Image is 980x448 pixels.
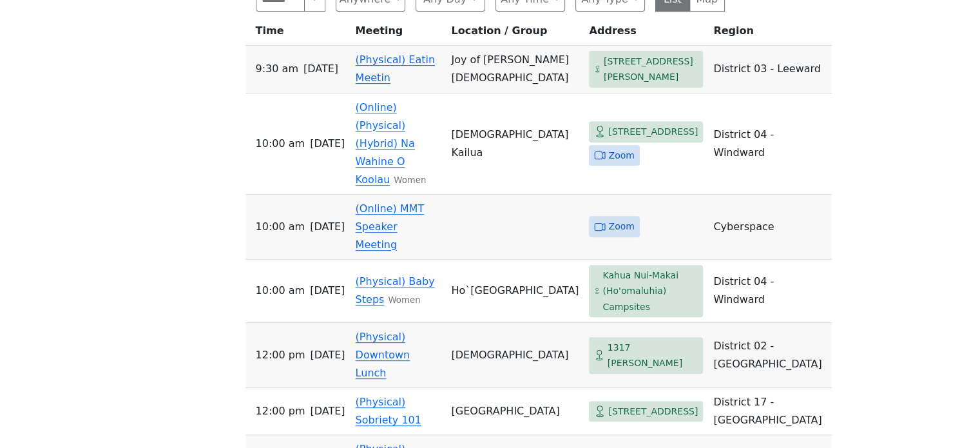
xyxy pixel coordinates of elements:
th: Meeting [351,22,447,46]
td: [DEMOGRAPHIC_DATA] Kailua [446,93,584,195]
th: Location / Group [446,22,584,46]
td: Joy of [PERSON_NAME][DEMOGRAPHIC_DATA] [446,46,584,93]
span: [STREET_ADDRESS][PERSON_NAME] [604,54,698,85]
span: [DATE] [310,346,345,364]
a: (Physical) Downtown Lunch [356,331,410,379]
span: [STREET_ADDRESS] [608,124,698,140]
td: District 03 - Leeward [708,46,832,93]
span: 10:00 AM [256,135,305,153]
span: [DATE] [310,218,345,236]
th: Region [708,22,832,46]
span: Zoom [608,148,634,164]
a: (Physical) Baby Steps [356,275,435,306]
th: Address [584,22,708,46]
span: [DATE] [303,60,338,78]
td: District 02 - [GEOGRAPHIC_DATA] [708,323,832,388]
span: Kahua Nui-Makai (Ho'omaluhia) Campsites [602,268,698,315]
a: (Physical) Sobriety 101 [356,396,421,426]
span: [DATE] [310,135,345,153]
a: (Physical) Eatin Meetin [356,54,435,84]
span: [DATE] [310,402,345,420]
small: Women [394,175,426,185]
td: [GEOGRAPHIC_DATA] [446,388,584,435]
a: (Online) (Physical) (Hybrid) Na Wahine O Koolau [356,101,415,186]
span: 9:30 AM [256,60,298,78]
small: Women [388,295,420,305]
td: District 04 - Windward [708,260,832,324]
td: District 04 - Windward [708,93,832,195]
span: 10:00 AM [256,282,305,300]
span: [STREET_ADDRESS] [608,404,698,420]
span: 1317 [PERSON_NAME] [608,340,698,371]
a: (Online) MMT Speaker Meeting [356,202,425,251]
th: Time [245,22,351,46]
td: Ho`[GEOGRAPHIC_DATA] [446,260,584,324]
span: 12:00 PM [256,346,305,364]
td: Cyberspace [708,195,832,260]
span: 12:00 PM [256,402,305,420]
span: [DATE] [310,282,345,300]
span: 10:00 AM [256,218,305,236]
td: [DEMOGRAPHIC_DATA] [446,323,584,388]
span: Zoom [608,219,634,235]
td: District 17 - [GEOGRAPHIC_DATA] [708,388,832,435]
